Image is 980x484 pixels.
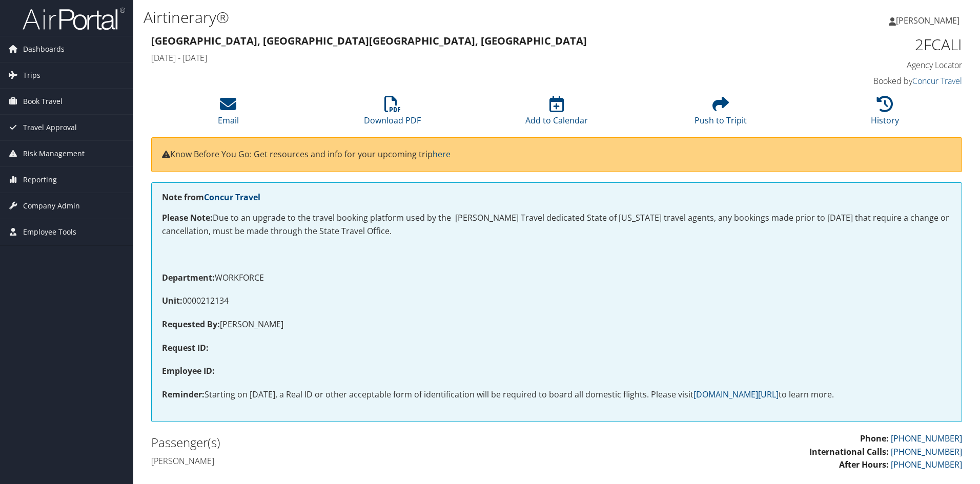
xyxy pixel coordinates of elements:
strong: Reminder: [162,389,205,400]
strong: Note from [162,192,260,203]
a: [PHONE_NUMBER] [891,459,962,470]
strong: Please Note: [162,212,213,223]
p: [PERSON_NAME] [162,318,951,331]
strong: Requested By: [162,319,220,330]
h1: 2FCALI [771,34,962,55]
a: History [871,101,899,126]
a: Concur Travel [204,192,260,203]
strong: Phone: [860,433,889,444]
a: [PERSON_NAME] [889,5,970,36]
span: Employee Tools [23,219,76,245]
a: Push to Tripit [695,101,747,126]
p: 0000212134 [162,294,951,308]
span: Book Travel [23,89,63,114]
a: Download PDF [364,101,421,126]
strong: [GEOGRAPHIC_DATA], [GEOGRAPHIC_DATA] [GEOGRAPHIC_DATA], [GEOGRAPHIC_DATA] [151,34,587,48]
p: Due to an upgrade to the travel booking platform used by the [PERSON_NAME] Travel dedicated State... [162,212,951,238]
a: [PHONE_NUMBER] [891,433,962,444]
h4: Agency Locator [771,59,962,71]
a: [PHONE_NUMBER] [891,446,962,457]
h4: [DATE] - [DATE] [151,52,756,64]
p: Know Before You Go: Get resources and info for your upcoming trip [162,148,951,161]
p: WORKFORCE [162,271,951,285]
strong: Unit: [162,295,182,306]
strong: Employee ID: [162,365,215,376]
a: Email [218,101,239,126]
span: Reporting [23,167,57,193]
h2: Passenger(s) [151,434,549,451]
p: Starting on [DATE], a Real ID or other acceptable form of identification will be required to boar... [162,388,951,402]
strong: Department: [162,272,215,283]
h4: [PERSON_NAME] [151,455,549,467]
h4: Booked by [771,75,962,87]
span: Company Admin [23,193,80,219]
a: [DOMAIN_NAME][URL] [693,389,779,400]
span: [PERSON_NAME] [896,15,959,26]
a: Add to Calendar [525,101,588,126]
span: Dashboards [23,36,65,62]
a: Concur Travel [912,75,962,87]
h1: Airtinerary® [144,7,695,28]
span: Travel Approval [23,115,77,140]
span: Risk Management [23,141,85,166]
img: airportal-logo.png [23,7,125,31]
strong: Request ID: [162,342,209,353]
strong: International Calls: [809,446,889,457]
strong: After Hours: [839,459,889,470]
span: Trips [23,62,40,88]
a: here [433,149,451,160]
